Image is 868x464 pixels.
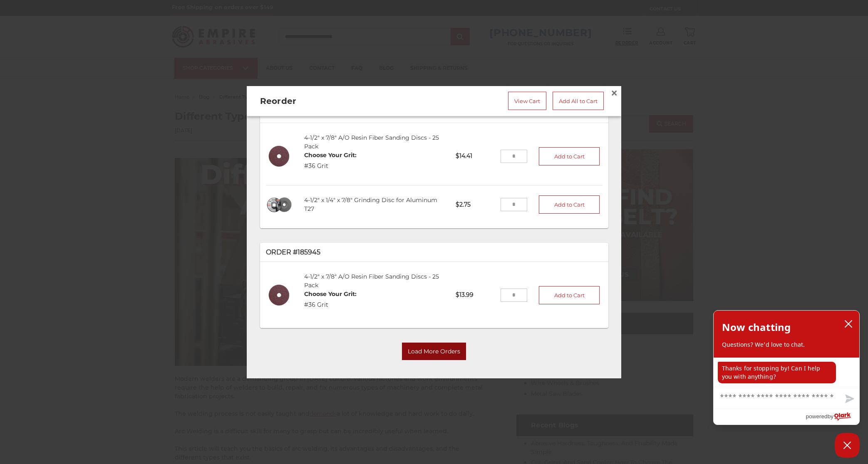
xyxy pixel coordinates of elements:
[608,86,621,100] a: Close
[539,286,600,304] button: Add to Cart
[266,247,603,257] p: Order #185945
[806,409,859,425] a: Powered by Olark
[842,318,855,330] button: close chatbox
[713,310,860,425] div: olark chatbox
[450,146,500,167] p: $14.41
[304,134,439,150] a: 4-1/2" x 7/8" A/O Resin Fiber Sanding Discs - 25 Pack
[304,273,439,289] a: 4-1/2" x 7/8" A/O Resin Fiber Sanding Discs - 25 Pack
[539,196,600,214] button: Add to Cart
[806,411,827,422] span: powered
[553,92,604,110] a: Add All to Cart
[266,143,293,170] img: 4-1/2
[304,151,357,160] dt: Choose Your Grit:
[304,197,437,213] a: 4-1/2" x 1/4" x 7/8" Grinding Disc for Aluminum T27
[714,358,859,387] div: chat
[722,341,851,349] p: Questions? We'd love to chat.
[835,433,860,458] button: Close Chatbox
[304,290,357,299] dt: Choose Your Grit:
[722,319,791,336] h2: Now chatting
[304,162,357,170] dd: #36 Grit
[610,85,618,101] span: ×
[260,95,397,107] h2: Reorder
[402,343,466,360] button: Load More Orders
[266,191,293,218] img: 4-1/2
[266,282,293,309] img: 4-1/2
[718,362,836,383] p: Thanks for stopping by! Can I help you with anything?
[508,92,546,110] a: View Cart
[450,285,500,306] p: $13.99
[450,195,500,215] p: $2.75
[838,390,859,409] button: Send message
[539,147,600,165] button: Add to Cart
[828,411,833,422] span: by
[304,301,357,309] dd: #36 Grit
